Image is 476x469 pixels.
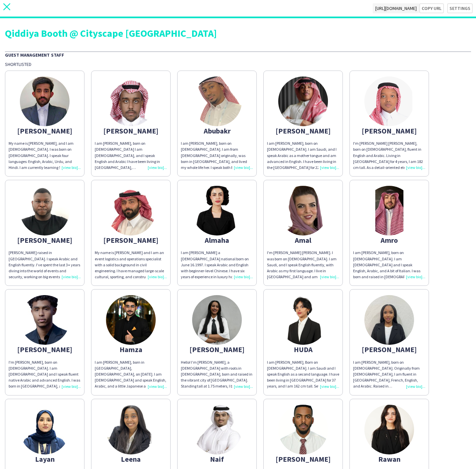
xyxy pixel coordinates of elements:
[9,359,81,390] div: I'm [PERSON_NAME], born on [DEMOGRAPHIC_DATA]. I am [DEMOGRAPHIC_DATA] and I speak fluent native ...
[364,77,414,126] img: thumb-0417b52c-77af-4b18-9cf9-5646f7794a18.jpg
[278,405,328,454] img: thumb-66e95082260d9.jpg
[353,359,425,390] div: I am [PERSON_NAME], born on [DEMOGRAPHIC_DATA]. Originally from [DEMOGRAPHIC_DATA], I am fluent i...
[181,456,253,462] div: Naif
[181,128,253,134] div: Abubakr
[20,295,70,345] img: thumb-66ea8428de065.jpeg
[353,346,425,352] div: [PERSON_NAME]
[192,186,242,235] img: thumb-5dea5593-4836-443e-8372-c69c8701c467.png
[9,456,81,462] div: Layan
[9,346,81,352] div: [PERSON_NAME]
[353,456,425,462] div: Rawan
[106,77,156,126] img: thumb-68c2dd12cbea5.jpeg
[5,61,471,67] div: Shortlisted
[364,186,414,235] img: thumb-68763d5e042e2.jpeg
[106,186,156,235] img: thumb-672946c82245e.jpeg
[192,405,242,454] img: thumb-68bdc4539dff1.jpeg
[447,3,473,13] button: Settings
[9,250,81,280] div: [PERSON_NAME] raised in [GEOGRAPHIC_DATA]. I speak Arabic and English fluently. I’ve spent the la...
[267,140,339,171] div: I am [PERSON_NAME], born on [DEMOGRAPHIC_DATA]. I am Saudi, and I speak Arabic as a mother tongue...
[95,456,167,462] div: Leena
[278,186,328,235] img: thumb-443a8205-2095-4d02-8da6-f73cbbde58a9.png
[192,295,242,345] img: thumb-0c99f086-efba-4e05-a457-4246f39b963a.jpg
[20,77,70,126] img: thumb-672d101f17e43.jpg
[9,237,81,243] div: [PERSON_NAME]
[353,140,425,171] div: I'm [PERSON_NAME] [PERSON_NAME], born on [DEMOGRAPHIC_DATA], fluent in English and Arabic. Living...
[9,140,81,171] div: My name is [PERSON_NAME], and I am [DEMOGRAPHIC_DATA]. I was born on [DEMOGRAPHIC_DATA]. I speak ...
[5,51,471,58] div: Guest Management Staff
[353,128,425,134] div: [PERSON_NAME]
[267,250,339,280] div: I'm [PERSON_NAME] [PERSON_NAME]. I was born on [DEMOGRAPHIC_DATA]. I am Saudi, and I speak Englis...
[181,359,253,390] div: Hello! I’m [PERSON_NAME], a [DEMOGRAPHIC_DATA] with roots in [DEMOGRAPHIC_DATA], born and raised ...
[95,359,167,390] div: I am [PERSON_NAME], born in [GEOGRAPHIC_DATA], [DEMOGRAPHIC_DATA], on [DATE]. I am [DEMOGRAPHIC_D...
[95,237,167,243] div: [PERSON_NAME]
[20,405,70,454] img: thumb-673463a414c78.jpeg
[267,346,339,352] div: HUDA
[95,128,167,134] div: [PERSON_NAME]
[267,128,339,134] div: [PERSON_NAME]
[95,140,167,171] div: I am [PERSON_NAME], born on [DEMOGRAPHIC_DATA] I am [DEMOGRAPHIC_DATA], and I speak English and A...
[353,250,425,280] div: I am [PERSON_NAME], born on [DEMOGRAPHIC_DATA]. I am [DEMOGRAPHIC_DATA] and I speak English, Arab...
[192,77,242,126] img: thumb-bedb60c8-aa37-4680-a184-eaa0b378644e.png
[95,346,167,352] div: Hamza
[364,295,414,345] img: thumb-668df62347a78.jpeg
[267,359,339,390] div: I am [PERSON_NAME], Born on [DEMOGRAPHIC_DATA]. I am Saudi and I speak English as a second langua...
[278,77,328,126] img: thumb-683d556527835.jpg
[419,3,444,13] button: Copy url
[9,128,81,134] div: [PERSON_NAME]
[364,405,414,454] img: thumb-68b32aefa1c01.jpeg
[181,250,253,280] div: I am [PERSON_NAME] a [DEMOGRAPHIC_DATA] national born on June 16.1997. I speak Arabic and English...
[267,456,339,462] div: [PERSON_NAME]
[181,140,253,171] div: I am [PERSON_NAME], born on [DEMOGRAPHIC_DATA]. I am from [DEMOGRAPHIC_DATA] originally, was born...
[106,295,156,345] img: thumb-d5697310-354e-4160-8482-2de81a197cb4.jpg
[181,237,253,243] div: Almaha
[181,346,253,352] div: [PERSON_NAME]
[95,250,167,280] div: My name is [PERSON_NAME] and I am an event logistics and operations specialist with a solid backg...
[353,237,425,243] div: Amro
[373,3,419,13] span: [URL][DOMAIN_NAME]
[267,237,339,243] div: Amal
[106,405,156,454] img: thumb-8c22929b-ae40-4d6d-9712-12664703f81e.png
[278,295,328,345] img: thumb-cb42e4ec-c2e2-408e-88c6-ac0900df0bff.png
[5,28,471,38] div: Qiddiya Booth @ Cityscape [GEOGRAPHIC_DATA]
[20,186,70,235] img: thumb-9d49ac32-8468-4eb2-b218-1366b8821a73.jpg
